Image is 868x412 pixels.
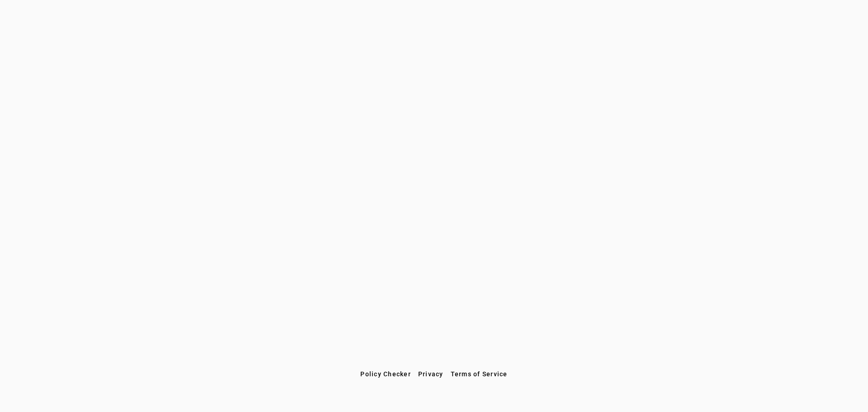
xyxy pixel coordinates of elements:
[357,366,415,382] button: Policy Checker
[415,366,447,382] button: Privacy
[360,370,411,378] span: Policy Checker
[418,370,443,378] span: Privacy
[451,370,508,378] span: Terms of Service
[447,366,511,382] button: Terms of Service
